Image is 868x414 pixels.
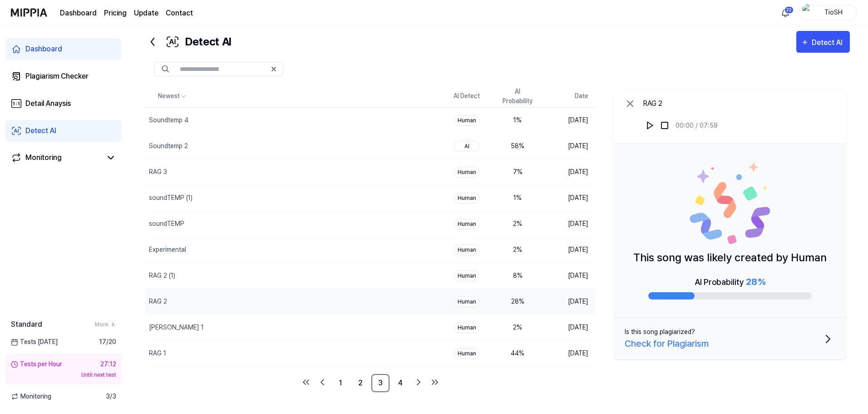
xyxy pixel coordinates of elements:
div: 00:00 / 07:59 [676,121,718,130]
img: Human [689,162,771,244]
div: Human [454,167,479,178]
td: [DATE] [543,263,596,289]
div: RAG 3 [149,167,167,177]
div: Detail Anaysis [25,98,71,109]
div: Soundtemp 4 [149,115,188,125]
div: 1 % [499,193,536,203]
a: 1 [331,374,350,392]
div: Human [454,296,479,307]
td: [DATE] [543,340,596,366]
a: Go to first page [299,375,313,389]
button: profileTioSH [799,5,857,20]
th: AI Detect [441,85,492,107]
span: Standard [11,319,42,330]
span: 3 / 3 [106,392,116,401]
a: Plagiarism Checker [5,65,122,87]
div: 2 % [499,323,536,332]
a: Go to next page [411,375,426,389]
a: More [95,320,116,329]
div: RAG 2 [149,297,167,306]
div: Tests per Hour [11,359,62,369]
div: Soundtemp 2 [149,141,188,151]
a: Contact [166,8,193,19]
div: 58 % [499,141,536,151]
img: play [646,121,655,130]
td: [DATE] [543,185,596,211]
div: Check for Plagiarism [625,337,709,350]
div: Human [454,193,479,204]
a: Detect AI [5,120,122,142]
div: soundTEMP (1) [149,193,192,203]
div: AI [454,141,479,152]
td: [DATE] [543,289,596,314]
div: Plagiarism Checker [25,71,89,82]
div: Dashboard [25,44,62,55]
div: 1 % [499,115,536,125]
div: 28 % [499,297,536,306]
a: Go to last page [428,375,442,389]
span: 17 / 20 [99,337,116,347]
div: Until next test [11,371,116,379]
td: [DATE] [543,107,596,133]
a: Dashboard [60,8,97,19]
button: Detect AI [796,31,850,53]
div: Monitoring [25,152,62,163]
span: Monitoring [11,392,51,401]
td: [DATE] [543,237,596,263]
div: Human [454,348,479,359]
div: 7 % [499,167,536,177]
a: 3 [371,374,390,392]
div: RAG 2 [643,98,718,109]
div: TioSH [816,7,851,17]
td: [DATE] [543,211,596,237]
div: Human [454,322,479,333]
div: [PERSON_NAME] 1 [149,323,204,332]
div: Human [454,115,479,126]
div: Detect AI [812,37,845,49]
div: 2 % [499,219,536,229]
span: Tests [DATE] [11,337,58,347]
div: RAG 2 (1) [149,271,175,280]
div: Is this song plagiarized? [625,327,695,337]
th: Date [543,85,596,107]
img: Search [162,65,169,73]
div: 22 [784,6,794,14]
div: RAG 1 [149,349,166,358]
div: AI Probability [695,275,765,289]
td: [DATE] [543,159,596,185]
div: Human [454,270,479,281]
td: [DATE] [543,133,596,159]
button: Is this song plagiarized?Check for Plagiarism [614,318,846,359]
a: Go to previous page [315,375,330,389]
button: 알림22 [778,5,793,20]
a: Detail Anaysis [5,93,122,115]
img: stop [660,121,669,130]
img: 알림 [780,7,791,18]
td: [DATE] [543,314,596,340]
div: Detect AI [145,31,231,53]
div: 2 % [499,245,536,254]
div: 27:12 [100,359,116,369]
button: Pricing [104,8,127,19]
div: Experimental [149,245,186,254]
div: soundTEMP [149,219,184,229]
div: Detect AI [25,125,56,136]
div: 44 % [499,349,536,358]
nav: pagination [145,374,596,392]
div: 8 % [499,271,536,280]
p: This song was likely created by Human [633,249,827,266]
img: profile [802,4,813,22]
a: Monitoring [11,152,102,163]
span: 28 % [746,276,765,287]
div: Human [454,219,479,229]
th: AI Probability [492,85,543,107]
a: Dashboard [5,38,122,60]
a: 2 [351,374,370,392]
a: 4 [391,374,409,392]
div: Human [454,244,479,255]
a: Update [134,8,158,19]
